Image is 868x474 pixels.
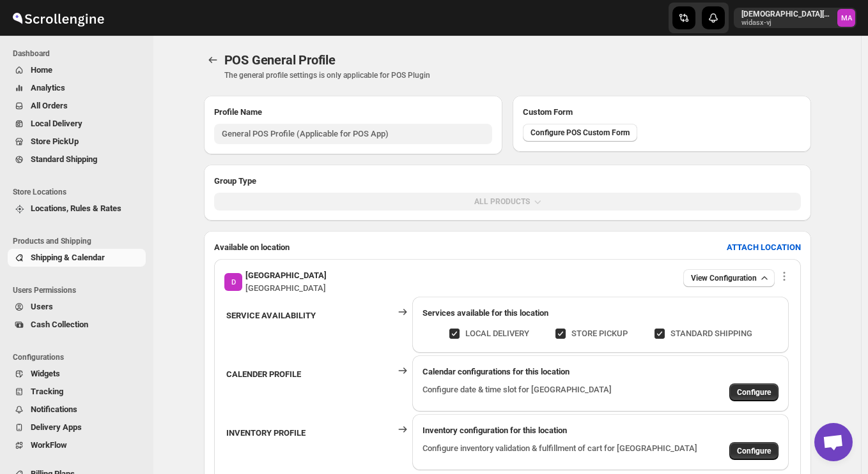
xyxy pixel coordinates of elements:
[13,285,147,295] span: Users Permissions
[31,65,52,75] span: Home
[737,446,771,456] span: Configure
[214,124,492,144] input: Profile Name
[737,387,771,397] span: Configure
[245,270,327,280] span: [GEOGRAPHIC_DATA]
[224,70,811,80] p: The general profile settings is only applicable for POS Plugin
[214,175,801,188] h2: Group Type
[741,19,832,27] p: widasx-vj
[10,2,106,34] img: ScrollEngine
[422,307,779,320] div: Services available for this location
[8,316,146,334] button: Cash Collection
[226,413,394,471] th: INVENTORY PROFILE
[670,327,752,340] p: STANDARD SHIPPING
[841,14,853,22] text: MA
[523,124,637,142] button: Configure POS Custom Form
[729,383,779,401] button: Configure
[8,383,146,401] button: Tracking
[31,422,82,432] span: Delivery Apps
[31,204,121,213] span: Locations, Rules & Rates
[13,48,147,59] span: Dashboard
[8,61,146,79] button: Home
[719,237,809,258] button: ATTACH LOCATION
[8,365,146,383] button: Widgets
[837,9,855,27] span: Mohammed A Zaarer
[741,9,832,19] p: [DEMOGRAPHIC_DATA][PERSON_NAME]
[8,401,146,418] button: Notifications
[8,298,146,316] button: Users
[214,241,290,254] h2: Available on location
[729,442,779,460] button: Configure
[31,369,60,378] span: Widgets
[226,296,394,353] th: SERVICE AVAILABILITY
[31,320,88,329] span: Cash Collection
[31,387,63,396] span: Tracking
[204,51,222,69] button: Back
[31,154,97,164] span: Standard Shipping
[683,269,775,287] button: View Configuration
[13,352,147,362] span: Configurations
[8,418,146,436] button: Delivery Apps
[571,327,628,340] p: STORE PICKUP
[8,200,146,218] button: Locations, Rules & Rates
[422,424,779,437] div: Inventory configuration for this location
[31,404,77,414] span: Notifications
[245,282,327,295] p: [GEOGRAPHIC_DATA]
[691,273,757,283] span: View Configuration
[422,383,612,401] p: Configure date & time slot for [GEOGRAPHIC_DATA]
[8,436,146,454] button: WorkFlow
[31,101,68,110] span: All Orders
[8,79,146,97] button: Analytics
[465,327,529,340] p: LOCAL DELIVERY
[31,302,53,311] span: Users
[422,442,697,460] p: Configure inventory validation & fulfillment of cart for [GEOGRAPHIC_DATA]
[214,106,492,119] h2: Profile Name
[231,278,235,286] text: D
[31,137,79,146] span: Store PickUp
[531,128,630,138] span: Configure POS Custom Form
[523,106,801,119] h2: Custom Form
[734,8,856,28] button: User menu
[224,273,242,291] span: Damascus
[224,52,336,68] span: POS General Profile
[8,249,146,267] button: Shipping & Calendar
[31,119,82,128] span: Local Delivery
[31,440,67,450] span: WorkFlow
[422,366,779,378] div: Calendar configurations for this location
[8,97,146,115] button: All Orders
[814,423,853,461] div: Open chat
[13,236,147,246] span: Products and Shipping
[13,187,147,197] span: Store Locations
[31,83,65,93] span: Analytics
[226,355,394,412] th: CALENDER PROFILE
[727,242,801,252] b: ATTACH LOCATION
[31,253,105,262] span: Shipping & Calendar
